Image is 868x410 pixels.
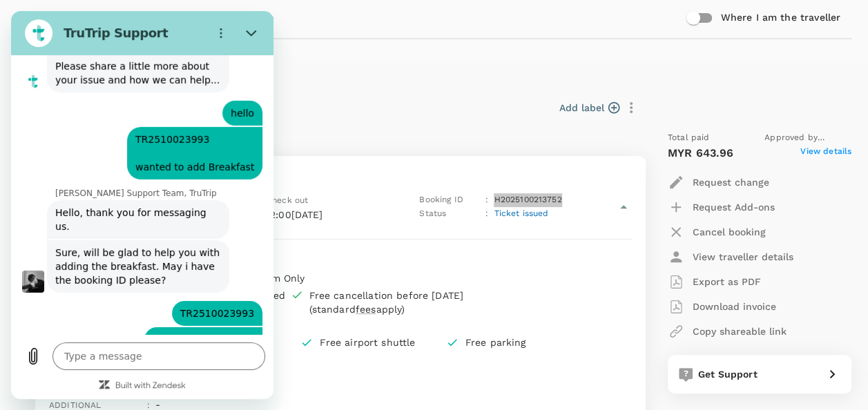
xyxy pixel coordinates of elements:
span: Get Support [698,369,758,380]
div: Free cancellation before [DATE] (standard apply) [309,289,534,316]
span: [GEOGRAPHIC_DATA] [136,316,249,341]
span: TR2510023993 wanted to add Breakfast [119,116,249,168]
p: Grand Deluxe Twin, Room Only [155,271,591,285]
button: Request Add-ons [668,195,775,219]
button: Copy shareable link [668,319,787,344]
p: : [485,207,488,221]
button: Upload file [8,331,36,359]
button: Add label [559,101,619,115]
button: Download invoice [668,294,776,319]
h2: TruTrip Support [52,14,191,30]
a: Cancelled/Rejected [156,5,285,38]
p: Free parking [465,335,580,349]
button: View traveller details [668,244,793,269]
a: Built with Zendesk: Visit the Zendesk website in a new tab [104,371,175,380]
p: Stay in [GEOGRAPHIC_DATA] [49,167,632,181]
iframe: Messaging window [11,11,273,399]
span: Check out [267,195,308,205]
p: Export as PDF [693,275,761,289]
span: Total paid [668,131,710,145]
span: Ticket issued [494,208,548,218]
p: Status [419,207,480,221]
button: Close [226,8,254,36]
span: View details [800,145,851,162]
p: : [485,193,488,207]
button: Cancel booking [668,219,766,244]
a: Past [94,5,156,38]
span: Sure, will be glad to help you with adding the breakfast. May i have the booking ID please? [39,229,215,282]
p: View traveller details [693,250,793,264]
a: Upcoming [17,5,94,38]
span: : [147,400,150,410]
p: Request change [693,175,769,189]
p: Request Add-ons [693,200,775,214]
p: Free airport shuttle [320,335,434,349]
p: Booking ID [419,193,480,207]
button: Options menu [196,8,224,36]
p: View details [155,358,591,371]
button: Export as PDF [668,269,761,294]
span: Approved by [764,131,851,145]
p: [PERSON_NAME] Support Team, TruTrip [44,177,262,188]
span: TR2510023993 [164,290,249,315]
span: Hello, thank you for messaging us. [39,189,215,228]
p: Download invoice [693,300,776,313]
button: Request change [668,170,769,195]
span: hello [214,90,249,115]
span: fees [356,304,376,315]
p: Cancel booking [693,225,766,239]
h6: Where I am the traveller [720,10,840,26]
p: MYR 643.96 [668,145,734,162]
p: [STREET_ADDRESS] [155,377,632,391]
p: Copy shareable link [693,324,787,338]
p: 12:00[DATE] [267,208,398,222]
p: H2025100213752 [494,193,561,207]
